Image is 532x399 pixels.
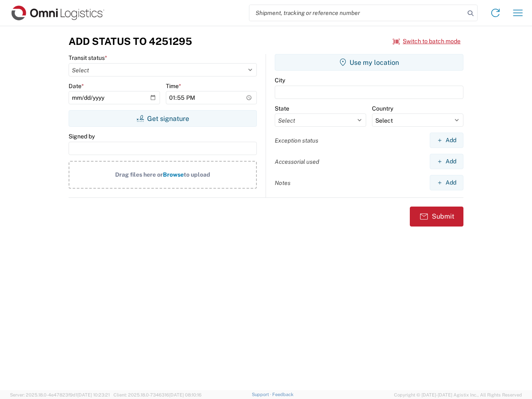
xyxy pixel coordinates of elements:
[69,110,257,127] button: Get signature
[275,179,291,187] label: Notes
[69,82,84,90] label: Date
[394,391,522,399] span: Copyright © [DATE]-[DATE] Agistix Inc., All Rights Reserved
[430,175,463,190] button: Add
[166,82,181,90] label: Time
[115,171,163,178] span: Drag files here or
[163,171,184,178] span: Browse
[77,392,110,397] span: [DATE] 10:23:21
[275,137,318,144] label: Exception status
[275,105,289,112] label: State
[249,5,465,21] input: Shipment, tracking or reference number
[169,392,202,397] span: [DATE] 08:10:16
[184,171,210,178] span: to upload
[275,76,285,84] label: City
[10,392,110,397] span: Server: 2025.18.0-4e47823f9d1
[410,207,463,227] button: Submit
[430,154,463,169] button: Add
[113,392,202,397] span: Client: 2025.18.0-7346316
[275,54,463,71] button: Use my location
[275,158,319,165] label: Accessorial used
[272,392,293,397] a: Feedback
[372,105,393,112] label: Country
[430,133,463,148] button: Add
[252,392,273,397] a: Support
[393,34,461,48] button: Switch to batch mode
[69,133,95,140] label: Signed by
[69,54,107,62] label: Transit status
[69,35,192,47] h3: Add Status to 4251295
